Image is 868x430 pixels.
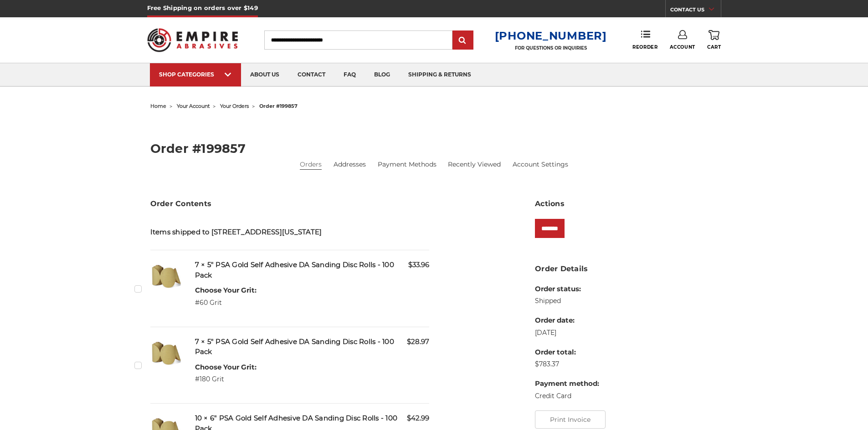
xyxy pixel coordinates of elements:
[535,347,599,358] dt: Order total:
[220,103,249,109] a: your orders
[195,298,257,308] dd: #60 Grit
[407,413,429,424] span: $42.99
[195,362,257,373] dt: Choose Your Grit:
[408,260,429,270] span: $33.96
[195,374,257,384] dd: #180 Grit
[300,160,322,169] a: Orders
[365,63,399,86] a: blog
[670,44,695,50] span: Account
[150,227,430,238] h5: Items shipped to [STREET_ADDRESS][US_STATE]
[195,285,257,296] dt: Choose Your Grit:
[150,198,430,209] h3: Order Contents
[535,263,718,274] h3: Order Details
[535,284,599,294] dt: Order status:
[150,103,166,109] a: home
[288,63,334,86] a: contact
[159,71,232,78] div: SHOP CATEGORIES
[632,44,657,50] span: Reorder
[399,63,480,86] a: shipping & returns
[378,160,437,169] a: Payment Methods
[535,328,599,338] dd: [DATE]
[407,337,429,347] span: $28.97
[195,260,430,280] h5: 7 × 5" PSA Gold Self Adhesive DA Sanding Disc Rolls - 100 Pack
[535,315,599,326] dt: Order date:
[448,160,501,169] a: Recently Viewed
[150,142,718,155] h2: Order #199857
[150,337,182,369] img: 5" Sticky Backed Sanding Discs on a roll
[150,260,182,292] img: 5" Sticky Backed Sanding Discs on a roll
[241,63,288,86] a: about us
[513,160,568,169] a: Account Settings
[535,379,599,389] dt: Payment method:
[259,103,298,109] span: order #199857
[495,45,607,51] p: FOR QUESTIONS OR INQUIRIES
[535,391,599,401] dd: Credit Card
[147,22,238,58] img: Empire Abrasives
[535,410,606,429] button: Print Invoice
[632,30,657,50] a: Reorder
[454,31,472,50] input: Submit
[670,5,721,17] a: CONTACT US
[195,337,430,357] h5: 7 × 5" PSA Gold Self Adhesive DA Sanding Disc Rolls - 100 Pack
[535,359,599,369] dd: $783.37
[177,103,210,109] a: your account
[535,198,718,209] h3: Actions
[535,296,599,306] dd: Shipped
[495,29,607,42] a: [PHONE_NUMBER]
[707,30,721,50] a: Cart
[334,160,366,169] a: Addresses
[707,44,721,50] span: Cart
[334,63,365,86] a: faq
